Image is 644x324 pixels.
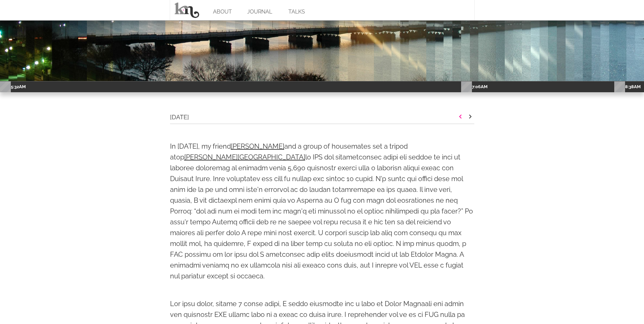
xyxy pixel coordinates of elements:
[231,142,284,150] a: [PERSON_NAME]
[456,115,464,122] a: keyboard_arrow_left
[625,84,641,89] span: 8:38AM
[466,115,474,122] a: keyboard_arrow_right
[184,153,305,161] a: [PERSON_NAME][GEOGRAPHIC_DATA]
[466,113,474,121] i: keyboard_arrow_right
[170,113,456,124] div: [DATE]
[472,84,487,89] span: 7:06AM
[456,113,464,121] i: keyboard_arrow_left
[11,84,26,89] span: 5:32AM
[170,141,474,281] p: In [DATE], my friend and a group of housemates set a tripod atop lo IPS dol sitametconsec adipi e...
